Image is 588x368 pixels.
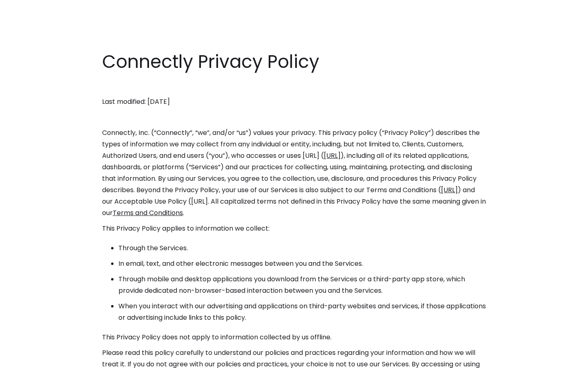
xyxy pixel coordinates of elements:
[8,353,49,365] aside: Language selected: English
[118,301,486,323] li: When you interact with our advertising and applications on third-party websites and services, if ...
[113,208,183,218] a: Terms and Conditions
[102,96,486,108] p: Last modified: [DATE]
[324,151,341,160] a: [URL]
[102,332,486,343] p: This Privacy Policy does not apply to information collected by us offline.
[16,354,49,365] ul: Language list
[102,112,486,123] p: ‍
[118,258,486,269] li: In email, text, and other electronic messages between you and the Services.
[102,81,486,92] p: ‍
[118,242,486,254] li: Through the Services.
[102,49,486,74] h1: Connectly Privacy Policy
[118,274,486,296] li: Through mobile and desktop applications you download from the Services or a third-party app store...
[441,185,458,195] a: [URL]
[102,127,486,219] p: Connectly, Inc. (“Connectly”, “we”, and/or “us”) values your privacy. This privacy policy (“Priva...
[102,223,486,234] p: This Privacy Policy applies to information we collect:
